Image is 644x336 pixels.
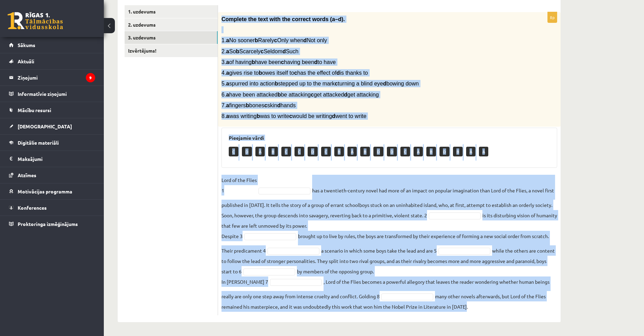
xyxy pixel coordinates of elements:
span: 6. have been attacked be attacking get attacked get attacking [221,92,379,98]
b: b [255,37,258,43]
p: B [268,147,278,156]
span: 4. gives rise to owes itself to has the effect of is thanks to [221,70,368,76]
span: Complete the text with the correct words (a–d). [221,16,345,22]
b: b [275,81,278,87]
span: Atzīmes [18,172,36,178]
span: 8. was writing was to write would be writing went to write [221,113,366,119]
p: A [466,147,475,156]
h3: Pieejamie vārdi [229,135,550,141]
a: 3. uzdevums [125,31,218,44]
span: Proktoringa izmēģinājums [18,221,78,227]
b: b [246,102,249,108]
a: Izvērtējums! [125,44,218,57]
b: b [256,113,260,119]
a: Motivācijas programma [9,183,95,199]
b: d [314,59,318,65]
b: b [252,59,255,65]
b: d [383,81,387,87]
p: C [229,147,238,156]
b: d [277,102,281,108]
a: [DEMOGRAPHIC_DATA] [9,118,95,134]
a: 1. uzdevums [125,5,218,18]
p: C [281,147,291,156]
a: Proktoringa izmēģinājums [9,216,95,232]
p: A [255,147,265,156]
p: D [387,147,397,156]
p: B [426,147,436,156]
legend: Ziņojumi [18,70,95,85]
b: c [264,102,267,108]
a: 2. uzdevums [125,18,218,31]
p: D [242,147,252,156]
b: a [226,48,229,54]
a: Maksājumi [9,151,95,167]
p: D [439,147,450,156]
p: 8p [547,12,557,23]
p: C [400,147,410,156]
p: B [453,147,463,156]
span: 2. So Scarcely Seldom Such [221,48,298,54]
i: 9 [86,73,95,82]
p: C [321,147,331,156]
b: d [344,92,347,98]
b: c [335,81,338,87]
span: [DEMOGRAPHIC_DATA] [18,123,72,129]
a: Informatīvie ziņojumi [9,86,95,102]
a: Atzīmes [9,167,95,183]
p: B [334,147,344,156]
fieldset: has a twentieth-century novel had more of an impact on popular imagination than Lord of the Flies... [221,175,557,312]
p: B [360,147,370,156]
b: b [236,48,239,54]
a: Mācību resursi [9,102,95,118]
b: d [282,48,286,54]
span: 5. spurred into action stepped up to the mark turning a blind eye bowing down [221,81,419,87]
b: c [274,37,277,43]
b: a [226,37,229,43]
b: a [226,70,229,76]
b: c [289,113,292,119]
span: Sākums [18,42,35,48]
a: Sākums [9,37,95,53]
b: a [226,59,229,65]
b: a [226,81,229,87]
b: c [294,70,297,76]
span: Mācību resursi [18,107,51,113]
b: b [278,92,281,98]
b: a [226,92,229,98]
p: Lord of the Flies 1 [221,175,257,196]
p: A [479,147,488,156]
a: Ziņojumi9 [9,70,95,85]
b: d [336,70,340,76]
p: A [414,147,423,156]
b: c [311,92,314,98]
b: a [226,113,229,119]
p: In [PERSON_NAME] 7 [221,276,268,287]
a: Aktuāli [9,53,95,69]
b: b [259,70,262,76]
p: A [347,147,357,156]
b: c [281,59,284,65]
span: Aktuāli [18,58,34,64]
p: D [373,147,383,156]
b: c [261,48,264,54]
p: Despite 3 [221,231,243,241]
legend: Informatīvie ziņojumi [18,86,95,102]
legend: Maksājumi [18,151,95,167]
p: D [308,147,318,156]
span: Digitālie materiāli [18,139,59,146]
span: 3. of having have been having been to have [221,59,336,65]
a: Rīgas 1. Tālmācības vidusskola [8,12,63,29]
span: 1. No sooner Rarely Only when Not only [221,37,327,43]
span: 7. fingers bones skin hands [221,102,296,108]
b: a [226,102,229,108]
span: Konferences [18,205,47,211]
b: d [303,37,307,43]
b: d [332,113,335,119]
p: C [294,147,304,156]
a: Konferences [9,200,95,216]
span: Motivācijas programma [18,188,72,194]
a: Digitālie materiāli [9,135,95,151]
